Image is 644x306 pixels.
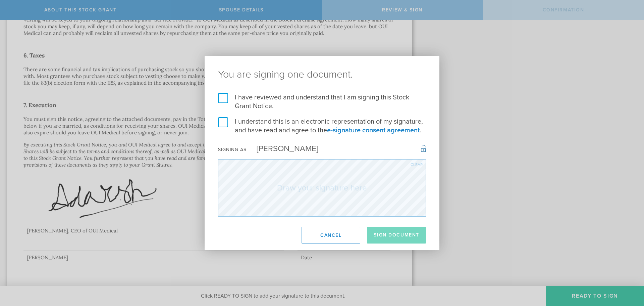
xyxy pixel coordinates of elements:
[218,147,247,152] div: Signing as
[218,70,426,80] ng-pluralize: You are signing one document.
[302,227,360,244] button: Cancel
[247,144,318,154] div: [PERSON_NAME]
[218,93,426,111] label: I have reviewed and understand that I am signing this Stock Grant Notice.
[367,227,426,244] button: Sign Document
[327,126,420,134] a: e-signature consent agreement
[218,117,426,135] label: I understand this is an electronic representation of my signature, and have read and agree to the .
